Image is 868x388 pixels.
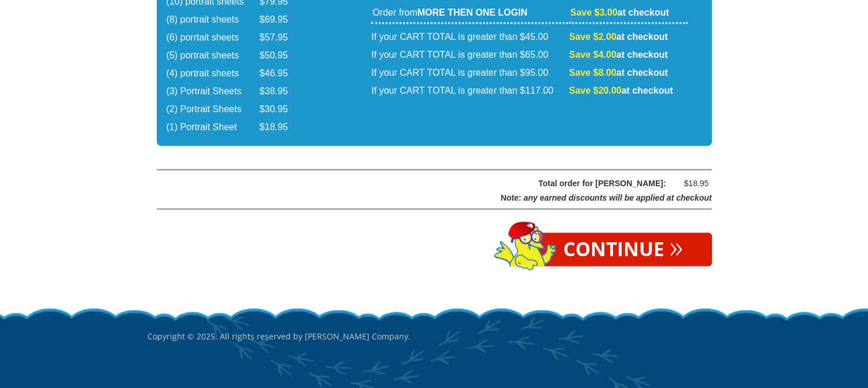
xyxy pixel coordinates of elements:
p: Copyright © 2025. All rights reserved by [PERSON_NAME] Company. [147,306,721,365]
td: $38.95 [260,83,302,100]
div: $18.95 [674,176,709,190]
span: any earned discounts will be applied at checkout [523,193,711,202]
strong: MORE THEN ONE LOGIN [418,8,527,17]
span: Save $8.00 [569,68,616,77]
td: If your CART TOTAL is greater than $45.00 [371,25,568,46]
div: Total order for [PERSON_NAME]: [186,176,666,190]
td: $57.95 [260,29,302,46]
strong: at checkout [570,8,669,17]
td: (4) portrait sheets [167,65,258,82]
a: Continue» [534,232,712,266]
td: (8) portrait sheets [167,12,258,28]
td: Order from [371,6,568,24]
span: » [670,239,683,252]
td: $18.95 [260,119,302,136]
span: Save $3.00 [570,8,618,17]
td: (3) Portrait Sheets [167,83,258,100]
td: (5) portrait sheets [167,47,258,64]
td: (6) porrtait sheets [167,29,258,46]
td: If your CART TOTAL is greater than $117.00 [371,83,568,99]
span: Note: [501,193,522,202]
strong: at checkout [569,50,668,60]
span: Save $20.00 [569,86,622,95]
strong: at checkout [569,86,673,95]
td: If your CART TOTAL is greater than $95.00 [371,65,568,82]
span: Save $4.00 [569,50,616,60]
td: If your CART TOTAL is greater than $65.00 [371,47,568,64]
strong: at checkout [569,68,668,77]
td: (2) Portrait Sheets [167,101,258,118]
td: $69.95 [260,12,302,28]
td: $46.95 [260,65,302,82]
strong: at checkout [569,32,668,42]
td: (1) Portrait Sheet [167,119,258,136]
td: $30.95 [260,101,302,118]
td: $50.95 [260,47,302,64]
span: Save $2.00 [569,32,616,42]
